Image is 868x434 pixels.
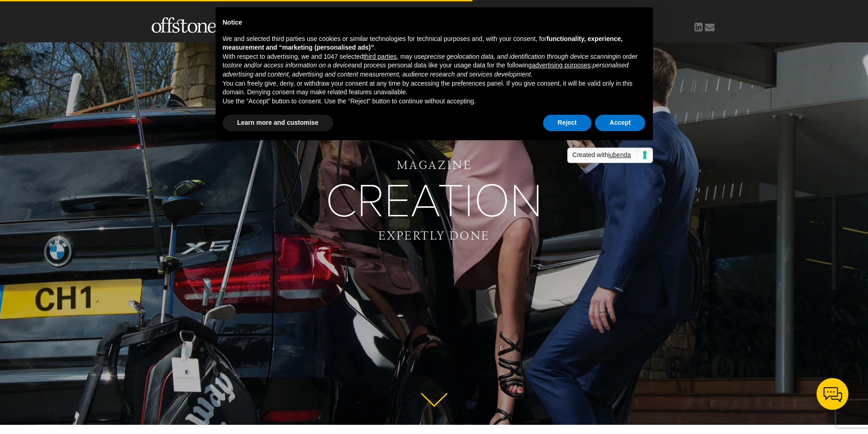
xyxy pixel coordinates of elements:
[223,61,629,78] em: personalised advertising and content, advertising and content measurement, audience research and ...
[223,79,646,97] p: You can freely give, deny, or withdraw your consent at any time by accessing the preferences pane...
[223,115,333,131] button: Learn more and customise
[595,115,646,131] button: Accept
[223,97,646,106] p: Use the “Accept” button to consent. Use the “Reject” button to continue without accepting.
[567,148,652,163] a: Created withiubenda
[223,18,646,27] h2: Notice
[532,61,591,70] button: advertising purposes
[572,151,637,160] span: Created with
[223,35,646,52] p: We and selected third parties use cookies or similar technologies for technical purposes and, wit...
[223,52,646,79] p: With respect to advertising, we and 1047 selected , may use in order to and process personal data...
[228,61,351,69] em: store and/or access information on a device
[424,53,616,60] em: precise geolocation data, and identification through device scanning
[363,52,396,61] button: third parties
[543,115,591,131] button: Reject
[608,151,631,158] span: iubenda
